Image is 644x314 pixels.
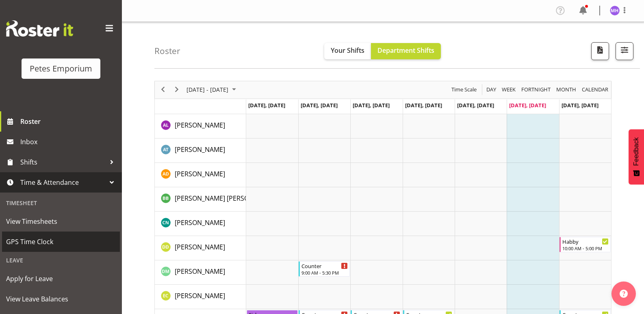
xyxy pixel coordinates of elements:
button: Fortnight [520,84,552,95]
button: Department Shifts [371,43,441,59]
img: Rosterit website logo [6,20,73,37]
a: View Timesheets [2,211,120,232]
span: [DATE], [DATE] [405,102,442,109]
span: Time Scale [451,84,477,95]
span: Apply for Leave [6,273,116,285]
div: 9:00 AM - 5:30 PM [301,269,348,276]
h4: Roster [154,46,180,56]
button: Filter Shifts [616,42,633,60]
td: Alex-Micheal Taniwha resource [155,139,246,163]
span: View Timesheets [6,215,116,227]
span: [PERSON_NAME] [175,169,225,178]
td: Christine Neville resource [155,212,246,236]
img: mackenzie-halford4471.jpg [610,6,620,15]
img: help-xxl-2.png [620,290,628,298]
span: [DATE], [DATE] [301,102,338,109]
div: 10:00 AM - 5:00 PM [562,245,609,251]
button: Previous [158,84,169,95]
td: David McAuley resource [155,260,246,285]
span: [PERSON_NAME] [175,243,225,251]
button: Next [171,84,182,95]
div: Habby [562,237,609,245]
button: Timeline Day [485,84,498,95]
button: Timeline Week [501,84,517,95]
span: View Leave Balances [6,293,116,305]
button: October 2025 [185,84,240,95]
button: Download a PDF of the roster according to the set date range. [591,42,609,60]
span: [PERSON_NAME] [175,218,225,227]
td: Emma Croft resource [155,285,246,309]
a: [PERSON_NAME] [175,120,225,130]
div: next period [170,81,184,98]
div: Danielle Donselaar"s event - Habby Begin From Sunday, October 5, 2025 at 10:00:00 AM GMT+13:00 En... [559,237,611,252]
div: David McAuley"s event - Counter Begin From Tuesday, September 30, 2025 at 9:00:00 AM GMT+13:00 En... [299,261,350,277]
a: GPS Time Clock [2,232,120,252]
a: [PERSON_NAME] [175,145,225,154]
span: [PERSON_NAME] [175,267,225,276]
span: Week [501,84,516,95]
td: Abigail Lane resource [155,114,246,139]
span: [DATE], [DATE] [509,102,546,109]
span: Your Shifts [331,46,364,55]
span: Feedback [633,137,640,166]
button: Month [581,84,610,95]
td: Amelia Denz resource [155,163,246,187]
div: Sep 29 - Oct 05, 2025 [184,81,241,98]
span: [DATE] - [DATE] [186,84,229,95]
button: Time Scale [450,84,478,95]
a: Apply for Leave [2,269,120,289]
span: [PERSON_NAME] [175,121,225,130]
span: Shifts [20,156,106,168]
td: Beena Beena resource [155,187,246,212]
span: Time & Attendance [20,176,106,188]
span: Roster [20,115,118,128]
span: GPS Time Clock [6,236,116,248]
span: calendar [581,84,609,95]
span: [DATE], [DATE] [248,102,285,109]
a: View Leave Balances [2,289,120,309]
div: Petes Emporium [30,63,92,75]
button: Your Shifts [324,43,371,59]
a: [PERSON_NAME] [175,169,225,179]
span: [DATE], [DATE] [457,102,494,109]
a: [PERSON_NAME] [175,218,225,227]
button: Feedback - Show survey [629,129,644,184]
span: Fortnight [520,84,551,95]
a: [PERSON_NAME] [175,266,225,276]
a: [PERSON_NAME] [PERSON_NAME] [175,193,277,203]
span: [PERSON_NAME] [175,145,225,154]
span: [DATE], [DATE] [562,102,598,109]
a: [PERSON_NAME] [175,291,225,301]
span: Department Shifts [377,46,434,55]
button: Timeline Month [555,84,578,95]
div: Leave [2,252,120,269]
span: [PERSON_NAME] [PERSON_NAME] [175,194,277,203]
div: Counter [301,262,348,270]
span: [DATE], [DATE] [353,102,390,109]
div: Timesheet [2,195,120,211]
td: Danielle Donselaar resource [155,236,246,260]
span: Day [486,84,497,95]
a: [PERSON_NAME] [175,242,225,252]
span: Inbox [20,136,118,148]
span: [PERSON_NAME] [175,291,225,300]
div: previous period [156,81,170,98]
span: Month [555,84,577,95]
